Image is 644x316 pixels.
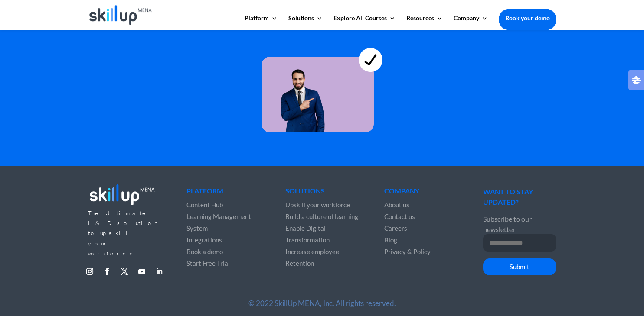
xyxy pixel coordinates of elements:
[483,258,556,276] button: Submit
[152,264,166,278] a: Follow on LinkedIn
[333,15,396,30] a: Explore All Courses
[88,298,556,308] p: © 2022 SkillUp MENA, Inc. All rights reserved.
[495,222,644,316] iframe: Chat Widget
[186,259,230,267] a: Start Free Trial
[135,264,149,278] a: Follow on Youtube
[186,248,223,255] a: Book a demo
[186,201,223,209] a: Content Hub
[384,201,409,209] a: About us
[285,213,358,220] a: Build a culture of learning
[384,213,415,220] a: Contact us
[245,15,278,30] a: Platform
[483,214,556,234] p: Subscribe to our newsletter
[89,5,152,25] img: Skillup Mena
[83,264,97,278] a: Follow on Instagram
[384,187,457,199] h4: Company
[88,210,160,257] span: The Ultimate L&D solution to upskill your workforce.
[285,224,330,244] a: Enable Digital Transformation
[384,248,431,255] a: Privacy & Policy
[384,224,407,232] a: Careers
[186,236,222,244] a: Integrations
[100,264,114,278] a: Follow on Facebook
[499,9,556,28] a: Book your demo
[285,187,358,199] h4: Solutions
[483,187,533,206] span: WANT TO STAY UPDATED?
[262,31,382,132] img: learning for everyone 4 - skillup
[285,201,350,209] a: Upskill your workforce
[384,236,397,244] a: Blog
[186,213,251,232] a: Learning Management System
[288,15,323,30] a: Solutions
[285,248,339,267] a: Increase employee Retention
[186,187,259,199] h4: Platform
[88,181,157,207] img: footer_logo
[406,15,443,30] a: Resources
[118,264,131,278] a: Follow on X
[454,15,488,30] a: Company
